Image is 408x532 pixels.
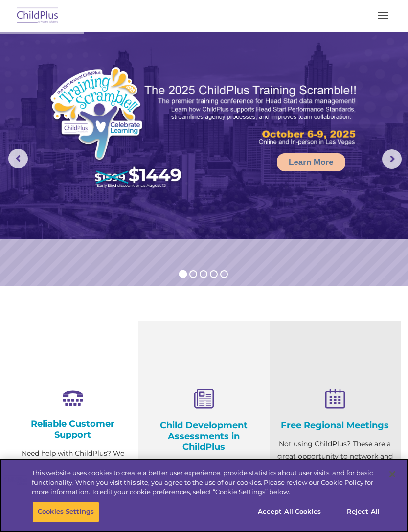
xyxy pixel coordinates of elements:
[333,502,394,522] button: Reject All
[15,4,61,27] img: ChildPlus by Procare Solutions
[382,463,403,485] button: Close
[146,420,262,452] h4: Child Development Assessments in ChildPlus
[277,420,393,431] h4: Free Regional Meetings
[277,438,393,499] p: Not using ChildPlus? These are a great opportunity to network and learn from ChildPlus users. Fin...
[252,502,326,522] button: Accept All Cookies
[277,153,345,171] a: Learn More
[32,502,99,522] button: Cookies Settings
[15,418,131,440] h4: Reliable Customer Support
[32,468,380,497] div: This website uses cookies to create a better user experience, provide statistics about user visit...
